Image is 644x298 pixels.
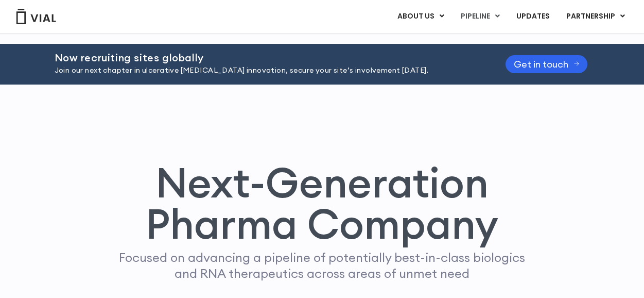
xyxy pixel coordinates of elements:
[389,8,452,25] a: ABOUT USMenu Toggle
[15,9,57,24] img: Vial Logo
[506,55,588,73] a: Get in touch
[514,60,568,68] span: Get in touch
[558,8,633,25] a: PARTNERSHIPMenu Toggle
[55,65,480,76] p: Join our next chapter in ulcerative [MEDICAL_DATA] innovation, secure your site’s involvement [DA...
[452,8,508,25] a: PIPELINEMenu Toggle
[99,162,545,244] h1: Next-Generation Pharma Company
[508,8,558,25] a: UPDATES
[115,250,530,282] p: Focused on advancing a pipeline of potentially best-in-class biologics and RNA therapeutics acros...
[55,52,480,63] h2: Now recruiting sites globally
